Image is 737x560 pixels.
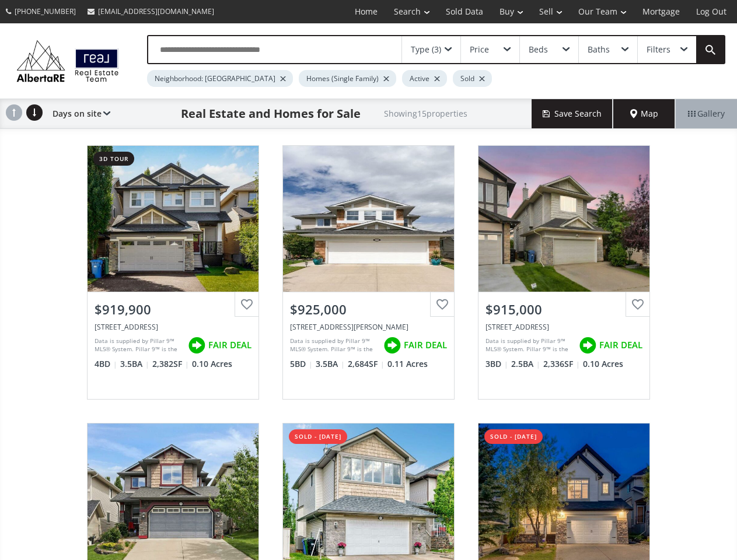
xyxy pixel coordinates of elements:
[532,99,613,128] button: Save Search
[583,358,623,370] span: 0.10 Acres
[147,70,293,87] div: Neighborhood: [GEOGRAPHIC_DATA]
[290,358,313,370] span: 5 BD
[470,45,489,54] div: Price
[95,337,182,354] div: Data is supplied by Pillar 9™ MLS® System. Pillar 9™ is the owner of the copyright in its MLS® Sy...
[380,334,404,357] img: rating icon
[529,45,548,54] div: Beds
[192,358,232,370] span: 0.10 Acres
[647,45,670,54] div: Filters
[453,70,492,87] div: Sold
[387,358,428,370] span: 0.11 Acres
[208,339,252,351] span: FAIR DEAL
[299,70,396,87] div: Homes (Single Family)
[630,108,658,120] span: Map
[402,70,447,87] div: Active
[98,6,214,16] span: [EMAIL_ADDRESS][DOMAIN_NAME]
[316,358,345,370] span: 3.5 BA
[404,339,447,351] span: FAIR DEAL
[82,1,220,22] a: [EMAIL_ADDRESS][DOMAIN_NAME]
[485,322,642,332] div: 511 Cresthaven Place SW, Calgary, AB T3B 5Z8
[75,134,271,411] a: 3d tour$919,900[STREET_ADDRESS]Data is supplied by Pillar 9™ MLS® System. Pillar 9™ is the owner ...
[588,45,610,54] div: Baths
[95,322,252,332] div: 12481 Crestmont Boulevard SW, Calgary, AB T3B 5Z8
[411,45,441,54] div: Type (3)
[675,99,737,128] div: Gallery
[185,334,208,357] img: rating icon
[485,300,642,318] div: $915,000
[290,337,378,354] div: Data is supplied by Pillar 9™ MLS® System. Pillar 9™ is the owner of the copyright in its MLS® Sy...
[613,99,675,128] div: Map
[95,358,117,370] span: 4 BD
[290,300,447,318] div: $925,000
[95,300,252,318] div: $919,900
[120,358,149,370] span: 3.5 BA
[511,358,540,370] span: 2.5 BA
[12,37,124,84] img: Logo
[485,337,573,354] div: Data is supplied by Pillar 9™ MLS® System. Pillar 9™ is the owner of the copyright in its MLS® Sy...
[290,322,447,332] div: 46 Crestbrook Hill SW, Calgary, AB T3B 0C4
[466,134,662,411] a: $915,000[STREET_ADDRESS]Data is supplied by Pillar 9™ MLS® System. Pillar 9™ is the owner of the ...
[576,334,599,357] img: rating icon
[15,6,76,16] span: [PHONE_NUMBER]
[384,109,467,118] h2: Showing 15 properties
[485,358,508,370] span: 3 BD
[599,339,642,351] span: FAIR DEAL
[47,99,110,128] div: Days on site
[348,358,385,370] span: 2,684 SF
[688,108,725,120] span: Gallery
[271,134,466,411] a: $925,000[STREET_ADDRESS][PERSON_NAME]Data is supplied by Pillar 9™ MLS® System. Pillar 9™ is the ...
[543,358,580,370] span: 2,336 SF
[152,358,189,370] span: 2,382 SF
[181,106,361,122] h1: Real Estate and Homes for Sale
